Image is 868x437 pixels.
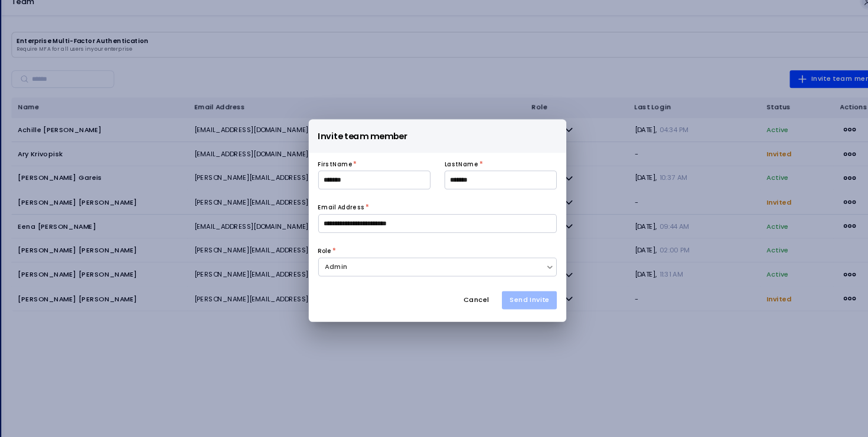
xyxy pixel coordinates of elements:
button: Send Invite [494,284,546,302]
label: Last Name [440,162,472,170]
div: Admin [329,257,530,267]
label: Role [322,244,335,252]
button: Cancel [451,284,490,302]
label: First Name [322,162,355,170]
label: Email Address [322,203,366,211]
span: Invite team member [322,133,406,146]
